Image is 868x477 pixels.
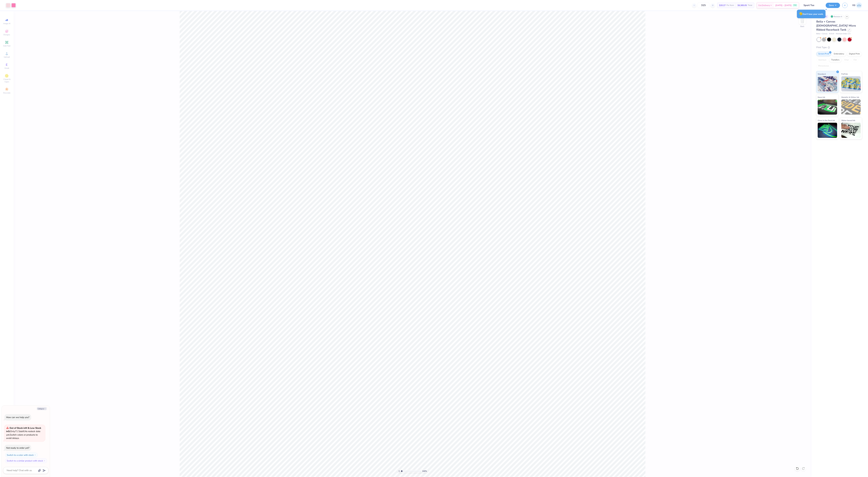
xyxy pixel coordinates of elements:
span: $20.27 [719,4,726,7]
img: Back [799,17,805,24]
img: Rachel Burke [856,2,862,8]
input: – – [698,3,709,8]
span: Water based Ink [841,119,855,122]
span: Standard [818,72,826,76]
span: Upload [4,56,10,58]
img: Switch to a color with stock [34,454,36,456]
span: Metallic & Glitter Ink [841,96,859,99]
img: Water based Ink [841,123,861,138]
button: Collapse [37,407,47,410]
span: $6,385.05 [737,4,747,7]
img: Glow in the Dark Ink [818,123,837,138]
span: Clipart & logos [2,78,12,83]
div: Transfers [829,58,841,62]
div: Applique [816,58,828,62]
span: [DATE] - [DATE] [775,4,792,7]
img: Switch to a similar product with stock [44,460,45,462]
img: Standard [818,76,837,91]
div: Not ready to order yet? [6,446,29,449]
span: Bella + Canvas [DEMOGRAPHIC_DATA]' Micro Ribbed Racerback Tank [816,20,856,32]
span: Total [748,4,752,7]
button: Switch to a color with stock [5,453,38,457]
span: Est. Delivery [758,4,770,7]
span: Only 71 Ss left. Switch colors or products to avoid delays. [6,426,41,440]
span: Image AI [3,22,10,25]
span: Add Text [3,45,10,47]
img: Puff Ink [841,76,861,91]
div: Screen Print [816,52,831,56]
span: Bella + Canvas [816,33,827,35]
div: Digital Print [847,52,862,56]
div: Revision 4 [830,15,844,18]
div: How can we help you? [6,416,29,419]
div: Back [800,25,804,28]
input: Untitled Design [801,2,823,8]
span: Greek [5,67,9,69]
button: Save [826,3,840,8]
span: 😥 [799,12,803,16]
span: Puff Ink [841,72,848,76]
div: Vinyl [842,58,851,62]
span: Per Item [726,4,734,7]
span: Glow in the Dark Ink [818,119,835,122]
strong: Out of Stock in M [9,426,28,430]
button: Switch to a similar product with stock [5,458,47,463]
div: Don’t lose your work. [797,10,826,18]
span: FREE [793,4,797,6]
span: 100 % [422,470,427,472]
div: Embroidery [832,52,846,56]
div: Print Type [816,46,862,49]
img: Neon Ink [818,100,837,115]
span: No restock date yet. [6,430,40,436]
img: Metallic & Glitter Ink [841,100,861,115]
span: Decorate [3,92,10,94]
div: Rhinestones [816,64,831,68]
div: Foil [852,58,859,62]
a: RB [852,2,862,8]
span: Designs [3,33,10,36]
span: RB [852,4,855,7]
span: # 1019 [829,33,834,35]
span: Neon Ink [818,96,825,99]
span: Minimum Order: 12 + [836,33,851,35]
